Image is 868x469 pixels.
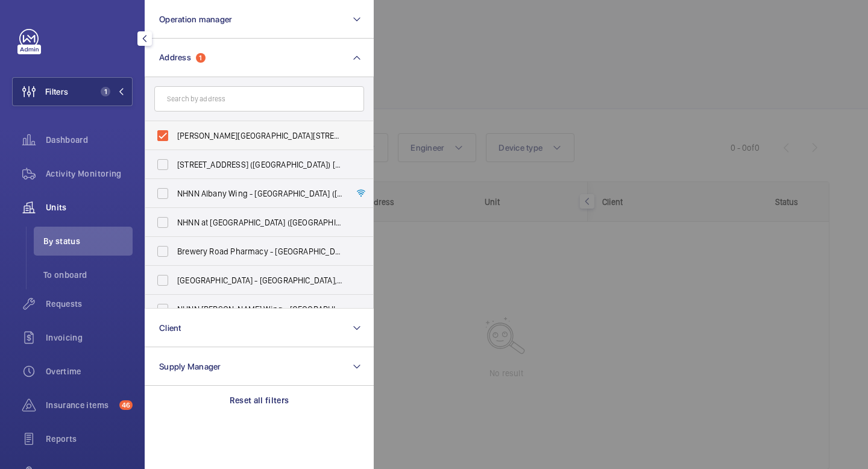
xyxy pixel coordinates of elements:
[46,399,115,411] span: Insurance items
[46,134,133,146] span: Dashboard
[43,235,133,247] span: By status
[12,77,133,106] button: Filters1
[46,332,133,344] span: Invoicing
[43,269,133,281] span: To onboard
[46,298,133,310] span: Requests
[46,365,133,377] span: Overtime
[119,400,133,410] span: 46
[45,86,68,98] span: Filters
[46,433,133,445] span: Reports
[46,201,133,213] span: Units
[46,168,133,180] span: Activity Monitoring
[101,87,110,96] span: 1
